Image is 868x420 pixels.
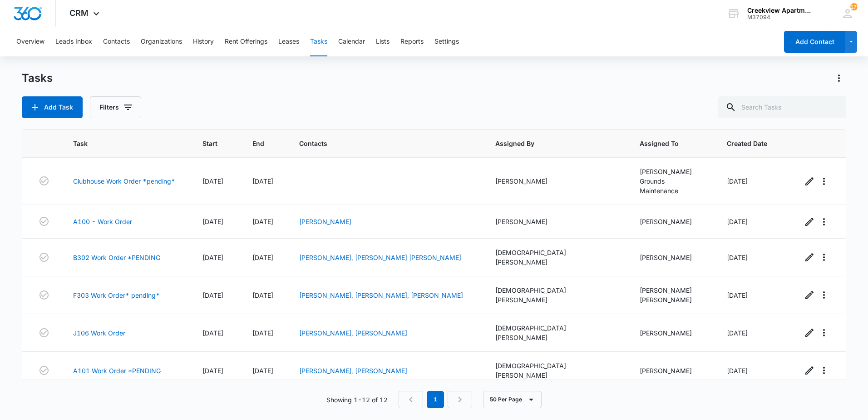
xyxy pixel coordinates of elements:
button: Lists [376,27,390,56]
span: Created Date [727,139,767,148]
span: [DATE] [202,367,223,375]
span: Assigned To [640,139,692,148]
button: Organizations [141,27,182,56]
div: [PERSON_NAME] [495,217,618,226]
a: J106 Work Order [73,328,125,338]
button: Calendar [338,27,365,56]
span: [DATE] [727,254,748,261]
a: A100 - Work Order [73,217,132,226]
span: Assigned By [495,139,605,148]
span: [DATE] [202,177,223,185]
a: B302 Work Order *PENDING [73,253,160,262]
div: account id [747,14,814,20]
button: Actions [832,71,846,85]
span: [DATE] [202,329,223,337]
span: [DATE] [202,218,223,225]
button: Leads Inbox [55,27,92,56]
a: F303 Work Order* pending* [73,290,160,300]
a: [PERSON_NAME], [PERSON_NAME] [PERSON_NAME] [299,254,461,261]
button: Leases [278,27,299,56]
em: 1 [427,391,444,408]
span: [DATE] [252,367,273,375]
div: [PERSON_NAME] [640,328,705,338]
div: [DEMOGRAPHIC_DATA][PERSON_NAME] [495,323,618,342]
div: [PERSON_NAME] [640,167,705,176]
span: [DATE] [202,254,223,261]
a: [PERSON_NAME], [PERSON_NAME], [PERSON_NAME] [299,291,463,299]
button: Tasks [310,27,327,56]
div: [DEMOGRAPHIC_DATA][PERSON_NAME] [495,285,618,305]
button: Add Contact [784,31,845,53]
span: [DATE] [727,218,748,225]
span: [DATE] [252,254,273,261]
div: notifications count [850,3,858,10]
span: Task [73,139,168,148]
a: [PERSON_NAME] [299,218,351,225]
input: Search Tasks [718,96,846,118]
div: [PERSON_NAME] [640,217,705,226]
span: [DATE] [252,177,273,185]
span: [DATE] [727,177,748,185]
button: Add Task [22,96,83,118]
div: [PERSON_NAME] [495,176,618,186]
span: [DATE] [727,367,748,375]
span: 179 [850,3,858,10]
div: [DEMOGRAPHIC_DATA][PERSON_NAME] [495,361,618,380]
span: [DATE] [727,291,748,299]
nav: Pagination [399,391,472,408]
span: End [252,139,264,148]
button: Reports [400,27,424,56]
span: [DATE] [252,218,273,225]
span: [DATE] [727,329,748,337]
span: Contacts [299,139,460,148]
button: Overview [16,27,44,56]
span: [DATE] [252,329,273,337]
span: CRM [69,8,89,18]
span: [DATE] [202,291,223,299]
a: A101 Work Order *PENDING [73,366,161,375]
div: [PERSON_NAME] [640,285,705,295]
div: [PERSON_NAME] [640,366,705,375]
a: [PERSON_NAME], [PERSON_NAME] [299,329,407,337]
div: [PERSON_NAME] [640,253,705,262]
button: Settings [434,27,459,56]
div: [PERSON_NAME] [640,295,705,305]
div: [DEMOGRAPHIC_DATA][PERSON_NAME] [495,248,618,267]
button: 50 Per Page [483,391,542,408]
a: Clubhouse Work Order *pending* [73,176,175,186]
div: account name [747,7,814,14]
span: Start [202,139,217,148]
a: [PERSON_NAME], [PERSON_NAME] [299,367,407,375]
span: [DATE] [252,291,273,299]
button: History [193,27,214,56]
div: Grounds Maintenance [640,176,705,195]
h1: Tasks [22,71,53,85]
button: Filters [90,96,141,118]
button: Contacts [103,27,130,56]
button: Rent Offerings [225,27,267,56]
p: Showing 1-12 of 12 [326,395,388,405]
